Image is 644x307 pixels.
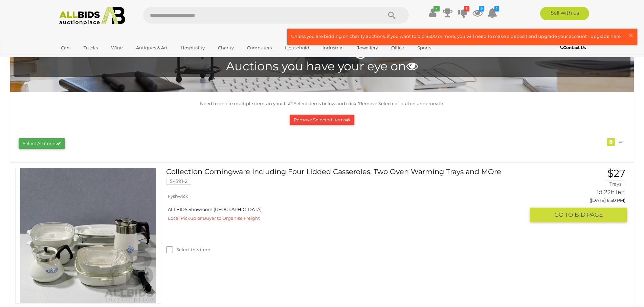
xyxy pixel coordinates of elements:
[387,42,408,53] a: Office
[535,168,627,223] a: $27 Trays 1d 22h left ([DATE] 6:50 PM) GO TOBID PAGE
[540,7,589,20] a: Sell with us
[458,7,468,19] a: 3
[132,42,172,53] a: Antiques & Art
[79,42,102,53] a: Trucks
[171,168,525,190] a: Collection Corningware Including Four Lidded Casseroles, Two Oven Warming Trays and MOre 54591-2
[318,42,348,53] a: Industrial
[607,138,615,146] div: 8
[494,6,499,11] i: 1
[20,168,156,303] img: 54591-2a.JPG
[464,6,469,11] i: 3
[575,211,603,219] span: BID PAGE
[628,29,634,42] span: ×
[214,42,238,53] a: Charity
[530,208,627,222] button: GO TOBID PAGE
[375,7,409,24] button: Search
[176,42,209,53] a: Hospitality
[353,42,382,53] a: Jewellery
[434,6,440,11] i: ✔
[472,7,483,19] a: 9
[107,42,127,53] a: Wine
[290,115,354,125] button: Remove Selected Items
[554,211,575,219] span: GO TO
[560,45,586,50] b: Contact Us
[14,100,630,108] p: Need to delete multiple items in your list? Select items below and click "Remove Selected" button...
[607,167,625,180] span: $27
[479,6,484,11] i: 9
[57,53,113,65] a: [GEOGRAPHIC_DATA]
[243,42,276,53] a: Computers
[19,138,65,149] button: Select All items
[17,60,627,73] h4: Auctions you have your eye on
[166,246,210,253] label: Select this item
[281,42,314,53] a: Household
[413,42,436,53] a: Sports
[487,7,497,19] a: 1
[55,7,129,25] img: Allbids.com.au
[560,44,587,51] a: Contact Us
[57,42,75,53] a: Cars
[428,7,438,19] a: ✔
